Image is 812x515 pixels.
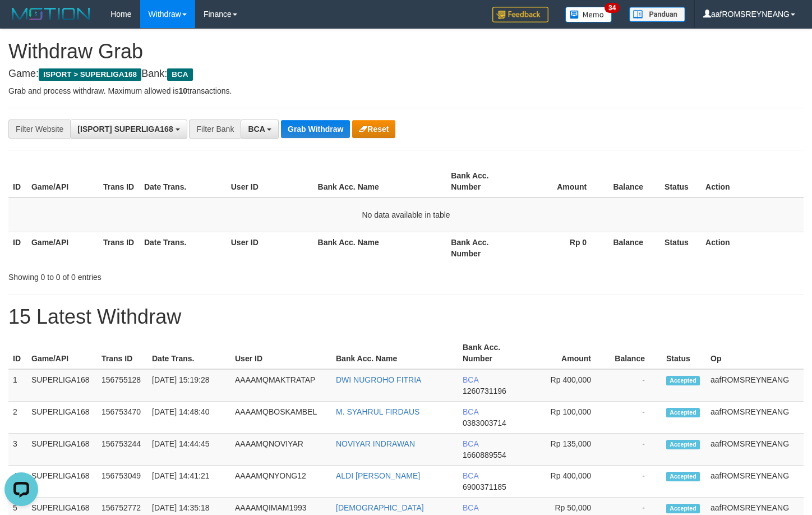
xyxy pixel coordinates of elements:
td: 156753049 [97,466,147,498]
td: aafROMSREYNEANG [706,434,804,466]
span: BCA [463,375,478,384]
span: Accepted [666,504,700,513]
th: ID [8,165,27,197]
a: ALDI [PERSON_NAME] [336,471,420,480]
td: SUPERLIGA168 [27,369,97,402]
img: panduan.png [629,7,685,22]
th: Trans ID [99,232,140,264]
button: Grab Withdraw [281,120,350,138]
span: Copy 0383003714 to clipboard [463,419,506,427]
th: Balance [603,232,660,264]
span: BCA [463,471,478,480]
td: 156753244 [97,434,147,466]
td: 4 [8,466,27,498]
th: Op [706,337,804,369]
td: AAAAMQBOSKAMBEL [230,402,331,434]
span: ISPORT > SUPERLIGA168 [39,68,141,81]
th: Status [660,165,701,197]
th: User ID [227,232,313,264]
span: Accepted [666,376,700,385]
strong: 10 [178,86,187,95]
img: Button%20Memo.svg [565,7,612,22]
th: Action [701,165,804,197]
td: No data available in table [8,197,804,232]
span: BCA [463,407,478,416]
button: [ISPORT] SUPERLIGA168 [70,119,187,139]
td: 156753470 [97,402,147,434]
td: 1 [8,369,27,402]
td: 156755128 [97,369,147,402]
span: 34 [605,3,620,13]
th: Bank Acc. Name [331,337,458,369]
img: Feedback.jpg [492,7,548,22]
td: [DATE] 15:19:28 [147,369,230,402]
span: Copy 1660889554 to clipboard [463,450,506,459]
div: Showing 0 to 0 of 0 entries [8,267,330,283]
td: [DATE] 14:48:40 [147,402,230,434]
span: BCA [248,125,265,134]
span: Accepted [666,440,700,449]
span: BCA [463,439,478,448]
th: Game/API [27,232,99,264]
td: [DATE] 14:41:21 [147,466,230,498]
td: - [608,434,662,466]
td: AAAAMQNYONG12 [230,466,331,498]
span: BCA [167,68,192,81]
h1: 15 Latest Withdraw [8,306,804,328]
td: SUPERLIGA168 [27,402,97,434]
th: Status [660,232,701,264]
td: Rp 400,000 [527,466,608,498]
span: Accepted [666,408,700,417]
button: Reset [352,120,395,138]
th: Bank Acc. Name [313,232,447,264]
span: Accepted [666,472,700,481]
th: ID [8,337,27,369]
td: SUPERLIGA168 [27,466,97,498]
th: Date Trans. [140,165,227,197]
th: User ID [230,337,331,369]
span: [ISPORT] SUPERLIGA168 [77,125,173,134]
a: NOVIYAR INDRAWAN [336,439,415,448]
button: Open LiveChat chat widget [4,4,38,38]
a: M. SYAHRUL FIRDAUS [336,407,419,416]
th: User ID [227,165,313,197]
td: Rp 135,000 [527,434,608,466]
th: Game/API [27,337,97,369]
td: Rp 400,000 [527,369,608,402]
td: SUPERLIGA168 [27,434,97,466]
td: AAAAMQMAKTRATAP [230,369,331,402]
th: Rp 0 [518,232,603,264]
th: Amount [518,165,603,197]
th: Balance [603,165,660,197]
span: Copy 1260731196 to clipboard [463,387,506,396]
th: Status [662,337,706,369]
th: ID [8,232,27,264]
td: aafROMSREYNEANG [706,402,804,434]
th: Trans ID [97,337,147,369]
th: Bank Acc. Number [446,165,518,197]
div: Filter Website [8,119,70,139]
td: aafROMSREYNEANG [706,466,804,498]
td: 3 [8,434,27,466]
a: DWI NUGROHO FITRIA [336,375,421,384]
th: Bank Acc. Number [458,337,527,369]
td: 2 [8,402,27,434]
th: Game/API [27,165,99,197]
p: Grab and process withdraw. Maximum allowed is transactions. [8,85,804,96]
th: Amount [527,337,608,369]
th: Date Trans. [140,232,227,264]
th: Date Trans. [147,337,230,369]
td: - [608,369,662,402]
span: BCA [463,503,478,512]
h1: Withdraw Grab [8,40,804,63]
td: [DATE] 14:44:45 [147,434,230,466]
th: Balance [608,337,662,369]
th: Bank Acc. Name [313,165,447,197]
img: MOTION_logo.png [8,6,94,22]
div: Filter Bank [189,119,241,139]
span: Copy 6900371185 to clipboard [463,482,506,491]
td: - [608,466,662,498]
td: - [608,402,662,434]
td: AAAAMQNOVIYAR [230,434,331,466]
td: aafROMSREYNEANG [706,369,804,402]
